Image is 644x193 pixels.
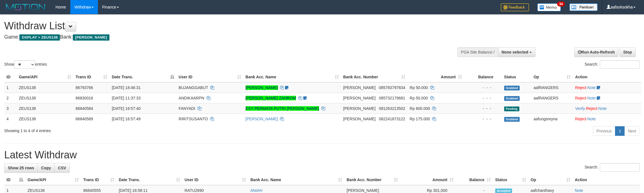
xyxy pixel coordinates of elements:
span: [DATE] 16:57:40 [112,106,140,111]
td: 4 [4,114,17,124]
span: Pending [504,107,519,111]
label: Search: [585,60,640,69]
span: Copy 085783797834 to clipboard [379,85,405,90]
span: Copy 085732179681 to clipboard [379,96,405,100]
span: [PERSON_NAME] [343,106,376,111]
span: 86840589 [76,117,93,121]
th: Game/API: activate to sort column ascending [17,72,73,82]
a: Note [587,85,596,90]
span: [PERSON_NAME] [347,188,379,193]
span: Rp 600.000 [410,106,430,111]
a: ESY PERMATA PUTRI [PERSON_NAME] [246,106,319,111]
th: Op: activate to sort column ascending [528,175,573,185]
span: BUJANGGABUT [179,85,208,90]
span: OXPLAY > ZEUS138 [19,34,60,41]
th: Action [573,175,640,185]
th: ID [4,72,17,82]
a: Next [624,126,640,136]
th: User ID: activate to sort column ascending [182,175,248,185]
th: Game/API: activate to sort column ascending [25,175,81,185]
div: - - - [466,106,500,111]
img: MOTION_logo.png [4,3,47,11]
th: Trans ID: activate to sort column ascending [81,175,116,185]
span: [DATE] 11:37:33 [112,96,140,100]
th: Status: activate to sort column ascending [493,175,528,185]
span: Copy 081263213502 to clipboard [379,106,405,111]
th: User ID: activate to sort column ascending [176,72,243,82]
th: Bank Acc. Name: activate to sort column ascending [248,175,344,185]
th: Date Trans.: activate to sort column ascending [116,175,182,185]
a: Note [575,188,583,193]
th: Date Trans.: activate to sort column descending [109,72,176,82]
a: [PERSON_NAME] ZAHROM [246,96,296,100]
a: [PERSON_NAME] [246,85,278,90]
div: PGA Site Balance / [457,47,498,57]
span: Rp 50.000 [410,85,428,90]
td: aafungsreyna [531,114,573,124]
label: Show entries [4,60,47,69]
input: Search: [600,60,640,69]
a: Run Auto-Refresh [574,47,618,57]
th: ID: activate to sort column descending [4,175,25,185]
span: Rp 175.000 [410,117,430,121]
span: 86840584 [76,106,93,111]
a: Copy [37,163,55,173]
h1: Latest Withdraw [4,149,640,161]
td: 1 [4,82,17,93]
button: None selected [498,47,535,57]
span: [DATE] 18:46:31 [112,85,140,90]
span: [PERSON_NAME] [73,34,109,41]
select: Showentries [14,60,35,69]
td: 3 [4,103,17,114]
a: Verify [575,106,585,111]
span: RIRITSUSANTO [179,117,208,121]
a: Note [598,106,607,111]
input: Search: [600,163,640,172]
h1: Withdraw List [4,20,424,32]
th: Bank Acc. Number: activate to sort column ascending [341,72,407,82]
h4: Game: Bank: [4,34,424,40]
td: ZEUS138 [17,103,73,114]
a: Show 25 rows [4,163,38,173]
td: aafRANGERS [531,82,573,93]
label: Search: [585,163,640,172]
span: 34 [557,1,565,6]
th: Bank Acc. Name: activate to sort column ascending [243,72,341,82]
span: ANDIKAARPN [179,96,204,100]
div: - - - [466,95,500,101]
th: Status [502,72,531,82]
div: Showing 1 to 4 of 4 entries [4,126,264,134]
a: ANIAH [250,188,262,193]
th: Balance [464,72,502,82]
span: 86793766 [76,85,93,90]
span: Copy [41,166,51,170]
th: Action [573,72,641,82]
img: panduan.png [569,3,598,11]
a: Reject [575,85,586,90]
span: None selected [502,50,528,54]
th: Op: activate to sort column ascending [531,72,573,82]
span: Grabbed [504,86,520,90]
a: Reject [575,96,586,100]
th: Amount: activate to sort column ascending [400,175,456,185]
span: 86830016 [76,96,93,100]
td: · [573,114,641,124]
a: [PERSON_NAME] [246,117,278,121]
a: Stop [620,47,636,57]
a: Reject [586,106,597,111]
a: Note [587,117,596,121]
span: CSV [58,166,66,170]
span: [PERSON_NAME] [343,96,376,100]
span: Rp 50.000 [410,96,428,100]
td: · [573,93,641,103]
td: · · [573,103,641,114]
td: ZEUS138 [17,93,73,103]
td: aafRANGERS [531,93,573,103]
th: Balance: activate to sort column ascending [456,175,493,185]
td: ZEUS138 [17,114,73,124]
span: FANYADI [179,106,195,111]
span: [PERSON_NAME] [343,117,376,121]
span: Show 25 rows [8,166,34,170]
th: Bank Acc. Number: activate to sort column ascending [344,175,400,185]
a: 1 [615,126,625,136]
